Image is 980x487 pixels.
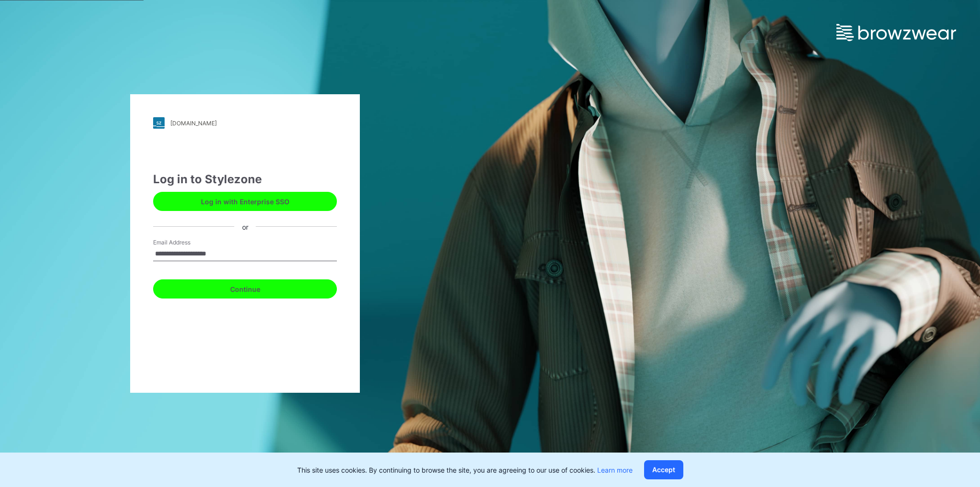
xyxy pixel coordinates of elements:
a: Learn more [597,466,633,474]
label: Email Address [153,238,220,247]
p: This site uses cookies. By continuing to browse the site, you are agreeing to our use of cookies. [297,465,633,475]
img: stylezone-logo.562084cfcfab977791bfbf7441f1a819.svg [153,117,165,129]
div: [DOMAIN_NAME] [170,120,217,127]
a: [DOMAIN_NAME] [153,117,337,129]
button: Accept [644,460,683,479]
div: Log in to Stylezone [153,171,337,188]
div: or [234,221,256,232]
button: Continue [153,279,337,299]
img: browzwear-logo.e42bd6dac1945053ebaf764b6aa21510.svg [836,24,956,41]
button: Log in with Enterprise SSO [153,192,337,211]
